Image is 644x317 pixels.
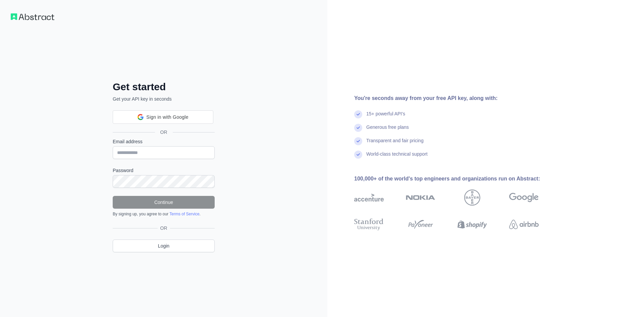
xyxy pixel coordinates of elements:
[113,138,215,145] label: Email address
[509,217,539,232] img: airbnb
[354,175,560,183] div: 100,000+ of the world's top engineers and organizations run on Abstract:
[113,240,215,252] a: Login
[464,190,480,206] img: bayer
[146,114,188,121] span: Sign in with Google
[366,110,405,124] div: 15+ powerful API's
[155,129,173,136] span: OR
[113,196,215,209] button: Continue
[113,81,215,93] h2: Get started
[366,124,409,137] div: Generous free plans
[354,151,362,159] img: check mark
[366,137,424,151] div: Transparent and fair pricing
[406,190,435,206] img: nokia
[11,13,54,20] img: Workflow
[354,110,362,118] img: check mark
[169,212,199,216] a: Terms of Service
[113,110,213,124] div: Sign in with Google
[354,217,384,232] img: stanford university
[458,217,487,232] img: shopify
[354,124,362,132] img: check mark
[354,137,362,145] img: check mark
[354,94,560,102] div: You're seconds away from your free API key, along with:
[158,225,170,231] span: OR
[113,96,215,102] p: Get your API key in seconds
[354,190,384,206] img: accenture
[366,151,428,164] div: World-class technical support
[113,211,215,217] div: By signing up, you agree to our .
[509,190,539,206] img: google
[406,217,435,232] img: payoneer
[113,167,215,174] label: Password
